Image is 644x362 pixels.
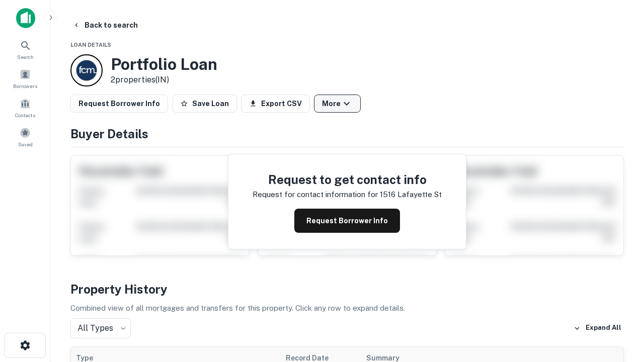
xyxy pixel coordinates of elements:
button: Request Borrower Info [294,209,400,233]
button: Save Loan [172,95,237,113]
span: Saved [18,140,33,148]
h4: Buyer Details [70,125,624,143]
a: Saved [3,123,47,150]
span: Borrowers [13,82,37,90]
img: capitalize-icon.png [16,8,35,28]
a: Search [3,36,47,63]
a: Borrowers [3,65,47,92]
span: Search [17,53,34,61]
button: Request Borrower Info [70,95,168,113]
button: More [314,95,361,113]
h4: Property History [70,280,624,298]
p: Request for contact information for [253,189,378,201]
iframe: Chat Widget [594,249,644,298]
h3: Portfolio Loan [111,55,217,74]
div: All Types [70,318,131,338]
span: Loan Details [70,42,111,48]
p: 2 properties (IN) [111,74,217,86]
a: Contacts [3,94,47,121]
p: 1516 lafayette st [380,189,442,201]
h4: Request to get contact info [253,170,442,189]
button: Back to search [68,16,142,34]
span: Contacts [15,111,35,119]
button: Export CSV [241,95,310,113]
button: Expand All [571,321,624,336]
p: Combined view of all mortgages and transfers for this property. Click any row to expand details. [70,302,624,314]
